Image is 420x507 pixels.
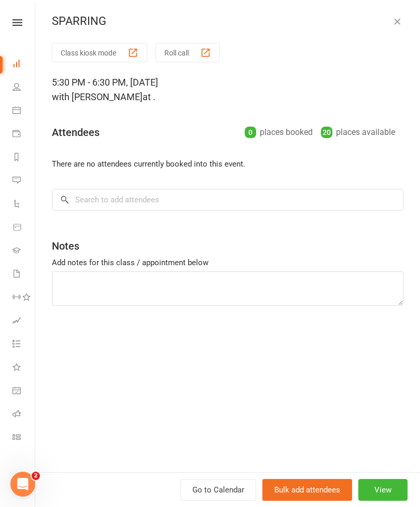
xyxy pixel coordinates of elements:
div: Attendees [52,125,100,140]
input: Search to add attendees [52,189,403,211]
div: Notes [52,239,79,253]
div: 20 [321,127,332,138]
a: Go to Calendar [180,479,256,501]
a: Calendar [12,100,36,123]
div: 5:30 PM - 6:30 PM, [DATE] [52,75,403,104]
li: There are no attendees currently booked into this event. [52,158,403,170]
button: Roll call [156,43,220,62]
div: places available [321,125,395,140]
a: Class kiosk mode [12,427,36,450]
a: Roll call kiosk mode [12,403,36,427]
span: with [PERSON_NAME] [52,91,143,102]
span: at . [143,91,156,102]
a: Dashboard [12,53,36,76]
div: SPARRING [35,15,420,28]
button: Class kiosk mode [52,43,147,62]
span: 2 [32,472,40,480]
a: What's New [12,357,36,380]
a: General attendance kiosk mode [12,380,36,403]
a: Payments [12,123,36,146]
a: Reports [12,146,36,170]
div: Add notes for this class / appointment below [52,256,403,269]
a: Assessments [12,310,36,333]
div: 0 [245,127,256,138]
iframe: Intercom live chat [10,472,35,497]
button: View [358,479,408,501]
a: People [12,76,36,100]
div: places booked [245,125,313,140]
a: Product Sales [12,216,36,240]
button: Bulk add attendees [262,479,352,501]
